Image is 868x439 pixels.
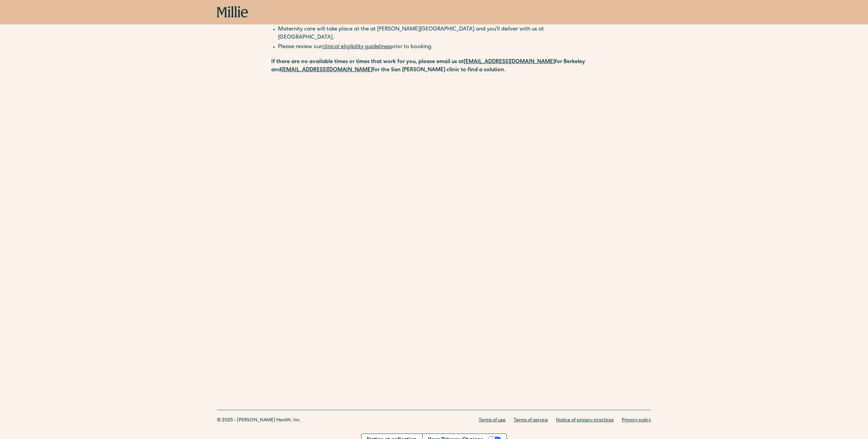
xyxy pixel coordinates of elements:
li: Maternity care will take place at the at [PERSON_NAME][GEOGRAPHIC_DATA] and you'll deliver with u... [278,25,597,42]
li: Please review our prior to booking. [278,43,597,51]
strong: If there are no available times or times that work for you, please email us at [271,59,464,65]
strong: for the San [PERSON_NAME] clinic to find a solution. [372,68,506,73]
a: Terms of use [479,417,506,424]
a: Notice of privacy practices [556,417,614,424]
div: © 2025 - [PERSON_NAME] Health, Inc. [217,417,301,424]
a: Terms of service [514,417,548,424]
a: [EMAIL_ADDRESS][DOMAIN_NAME] [281,68,372,73]
a: clinical eligibility guidelines [322,44,390,50]
a: [EMAIL_ADDRESS][DOMAIN_NAME] [464,59,555,65]
a: Privacy policy [622,417,651,424]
